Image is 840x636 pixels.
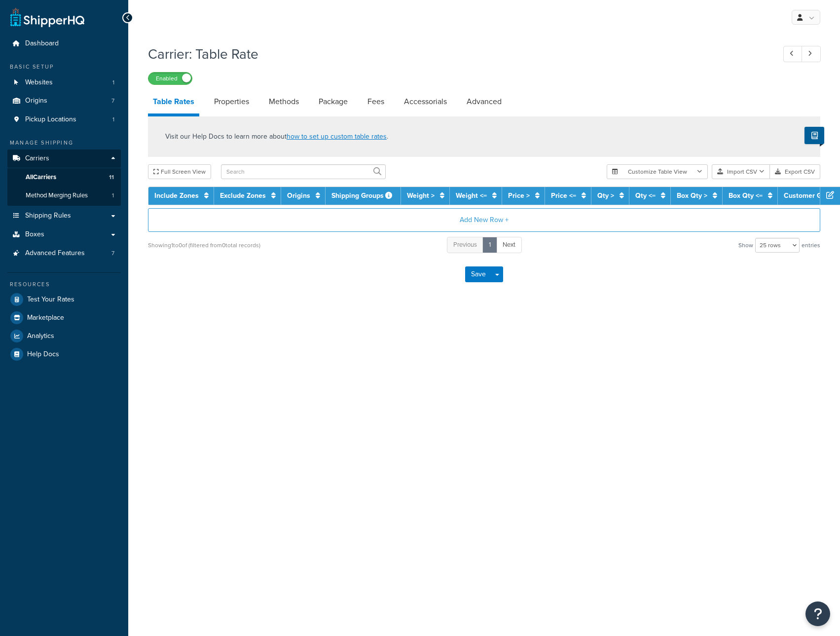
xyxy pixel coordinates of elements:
a: Customer Groups [784,190,840,201]
a: Shipping Rules [7,207,121,225]
span: All Carriers [26,173,56,182]
a: Origins7 [7,92,121,110]
a: Price > [508,190,530,201]
a: 1 [482,237,497,253]
a: Origins [287,190,310,201]
span: Websites [25,78,53,87]
li: Advanced Features [7,244,121,262]
span: Analytics [27,332,54,340]
h1: Carrier: Table Rate [148,44,765,64]
a: Marketplace [7,309,121,327]
a: Boxes [7,225,121,244]
span: Pickup Locations [25,115,76,124]
a: Qty > [597,190,614,201]
p: Visit our Help Docs to learn more about . [165,131,388,142]
button: Add New Row + [148,208,820,232]
span: Show [738,238,753,252]
div: Resources [7,280,121,289]
li: Websites [7,74,121,92]
span: Method Merging Rules [26,191,88,200]
span: Shipping Rules [25,212,71,220]
a: Carriers [7,150,121,168]
button: Full Screen View [148,164,211,179]
a: Help Docs [7,345,121,363]
a: Websites1 [7,74,121,92]
a: AllCarriers11 [7,168,121,187]
span: Boxes [25,230,44,239]
span: 1 [112,78,114,87]
div: Manage Shipping [7,139,121,147]
a: Pickup Locations1 [7,111,121,129]
button: Customize Table View [607,164,708,179]
a: Box Qty > [677,190,707,201]
a: Properties [209,90,254,113]
button: Show Help Docs [804,127,824,144]
a: Box Qty <= [729,190,763,201]
a: Fees [363,90,389,113]
a: Price <= [551,190,576,201]
input: Search [221,164,386,179]
a: Package [314,90,353,113]
span: 1 [112,191,114,200]
a: Table Rates [148,90,199,116]
button: Import CSV [712,164,770,179]
a: Advanced Features7 [7,244,121,262]
a: Qty <= [635,190,656,201]
a: Exclude Zones [220,190,266,201]
label: Enabled [148,73,192,84]
div: Basic Setup [7,63,121,71]
button: Export CSV [770,164,820,179]
a: Test Your Rates [7,291,121,308]
a: Previous Record [783,46,803,62]
a: Dashboard [7,35,121,53]
span: Carriers [25,154,49,163]
span: 7 [111,97,114,105]
a: Methods [264,90,304,113]
a: Analytics [7,327,121,345]
a: how to set up custom table rates [287,131,387,142]
span: entries [802,238,820,252]
span: 7 [111,249,114,258]
a: Weight <= [456,190,487,201]
span: Test Your Rates [27,296,74,304]
span: Previous [453,240,477,249]
span: Origins [25,97,47,105]
span: Dashboard [25,39,59,48]
span: Help Docs [27,350,59,359]
li: Pickup Locations [7,111,121,129]
span: Next [503,240,515,249]
button: Open Resource Center [805,601,830,626]
a: Next [496,237,522,253]
span: 1 [112,115,114,124]
li: Origins [7,92,121,110]
span: Marketplace [27,314,64,322]
span: Advanced Features [25,249,85,258]
li: Carriers [7,150,121,206]
button: Save [465,266,492,282]
li: Method Merging Rules [7,187,121,205]
a: Advanced [462,90,507,113]
span: 11 [109,173,114,182]
div: Showing 1 to 0 of (filtered from 0 total records) [148,238,260,252]
a: Accessorials [399,90,452,113]
a: Next Record [802,46,821,62]
a: Previous [447,237,483,253]
th: Shipping Groups [326,187,401,205]
a: Include Zones [154,190,199,201]
a: Method Merging Rules1 [7,187,121,205]
a: Weight > [407,190,435,201]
